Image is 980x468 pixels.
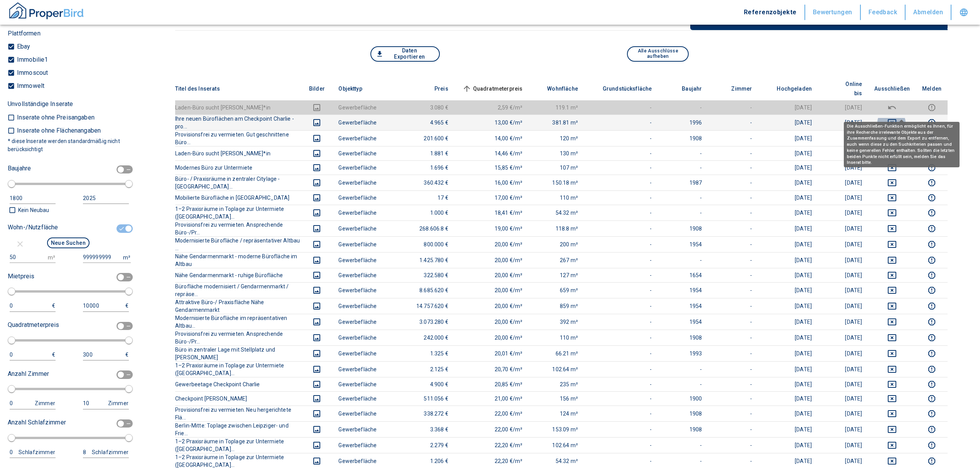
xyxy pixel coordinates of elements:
p: Inserate ohne Flächenangaben [15,128,101,134]
span: Hochgeladen [764,84,812,93]
button: report this listing [922,333,941,342]
p: m² [48,254,55,261]
td: 1954 [658,298,708,314]
th: Modernes Büro zur Untermiete [175,160,301,175]
p: * diese Inserate werden standardmäßig nicht berücksichtigt [8,137,131,153]
td: - [658,100,708,114]
td: - [708,100,758,114]
button: deselect this listing [874,286,910,295]
td: [DATE] [758,205,818,221]
td: - [658,190,708,205]
td: Gewerbefläche [332,268,383,282]
td: [DATE] [758,282,818,298]
th: Mobilierte Bürofläche in [GEOGRAPHIC_DATA] [175,190,301,205]
td: - [584,361,658,377]
button: report this listing [922,240,941,249]
td: 20,01 €/m² [455,345,529,361]
td: Gewerbefläche [332,130,383,146]
td: 1987 [658,175,708,190]
td: 3.080 € [383,100,454,114]
td: - [658,361,708,377]
button: images [308,409,326,418]
td: [DATE] [818,175,868,190]
span: Wohnfläche [535,84,578,93]
td: 360.432 € [383,175,454,190]
td: 20,00 €/m² [455,314,529,330]
td: - [708,205,758,221]
td: 381.81 m² [529,114,584,130]
td: 1.696 € [383,160,454,175]
p: Unvollständige Inserate [8,99,73,109]
td: 20,00 €/m² [455,282,529,298]
td: 19,00 €/m² [455,221,529,236]
td: 511.056 € [383,392,454,406]
p: Kein Neubau [16,206,49,214]
td: - [708,160,758,175]
button: images [308,317,326,327]
td: [DATE] [758,175,818,190]
button: deselect this listing [874,349,910,358]
td: Gewerbefläche [332,252,383,268]
td: Gewerbefläche [332,314,383,330]
button: Feedback [861,5,906,20]
button: report this listing [922,286,941,295]
button: report this listing [922,425,941,434]
button: report this listing [922,163,941,172]
button: images [308,103,326,112]
button: images [308,208,326,217]
td: 1908 [658,221,708,236]
p: Quadratmeterpreis [8,320,59,330]
td: - [708,190,758,205]
button: images [308,301,326,311]
td: [DATE] [758,361,818,377]
p: Anzahl Zimmer [8,369,49,379]
td: Gewerbefläche [332,345,383,361]
td: 1.000 € [383,205,454,221]
td: 800.000 € [383,236,454,252]
td: [DATE] [818,205,868,221]
button: report this listing [922,317,941,327]
td: - [584,314,658,330]
td: 20,00 €/m² [455,298,529,314]
td: [DATE] [758,314,818,330]
td: 1954 [658,314,708,330]
td: 1654 [658,268,708,282]
th: Laden-Büro sucht [PERSON_NAME]*in [175,146,301,160]
button: images [308,149,326,158]
td: - [584,205,658,221]
td: 392 m² [529,314,584,330]
td: 1954 [658,236,708,252]
td: [DATE] [758,252,818,268]
td: - [708,361,758,377]
td: - [708,268,758,282]
span: Zimmer [719,84,752,93]
td: - [584,282,658,298]
button: Alle Ausschlüsse aufheben [627,46,689,62]
td: 4.965 € [383,114,454,130]
td: 20,85 €/m² [455,377,529,392]
td: [DATE] [818,114,868,130]
td: Gewerbefläche [332,100,383,114]
td: 120 m² [529,130,584,146]
td: - [584,175,658,190]
th: Nähe Gendarmenmarkt - ruhige Bürofläche [175,268,301,282]
button: report this listing [922,365,941,374]
td: [DATE] [818,377,868,392]
td: 1908 [658,130,708,146]
button: report this listing [922,456,941,466]
button: deselect this listing [874,409,910,418]
td: - [708,282,758,298]
td: [DATE] [818,236,868,252]
button: deselect this listing [874,224,910,233]
button: report this listing [922,380,941,389]
td: Gewerbefläche [332,361,383,377]
span: Objekttyp [338,84,374,93]
td: 13,00 €/m² [455,114,529,130]
td: [DATE] [818,268,868,282]
td: 1993 [658,345,708,361]
button: deselect this listing [874,240,910,249]
div: Die Ausschließen-Funktion ermöglicht es Ihnen, für ihre Recherche irrelevante Objekte aus der Zus... [844,122,960,167]
td: - [584,221,658,236]
td: [DATE] [758,268,818,282]
th: Modernisierte Bürofläche im repräsentativen Altbau... [175,314,301,330]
